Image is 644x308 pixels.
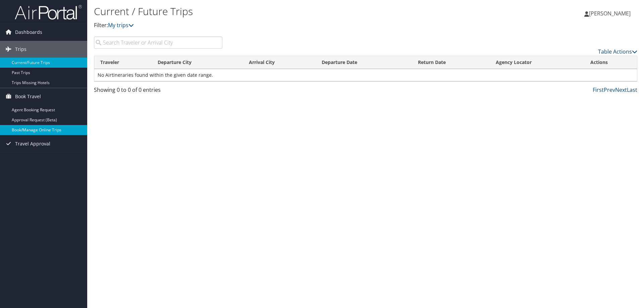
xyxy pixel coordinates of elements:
h1: Current / Future Trips [94,4,456,18]
a: Table Actions [598,48,637,55]
th: Return Date: activate to sort column ascending [412,56,490,69]
span: Travel Approval [15,135,50,152]
img: airportal-logo.png [15,4,82,20]
a: Prev [604,86,615,94]
th: Departure City: activate to sort column ascending [152,56,243,69]
a: My trips [108,21,134,29]
th: Arrival City: activate to sort column ascending [243,56,316,69]
a: Last [627,86,637,94]
span: [PERSON_NAME] [589,10,631,17]
th: Traveler: activate to sort column ascending [94,56,152,69]
a: First [593,86,604,94]
span: Trips [15,41,26,58]
input: Search Traveler or Arrival City [94,37,222,49]
span: Book Travel [15,88,41,105]
th: Agency Locator: activate to sort column ascending [490,56,584,69]
div: Showing 0 to 0 of 0 entries [94,86,222,97]
td: No Airtineraries found within the given date range. [94,69,637,81]
p: Filter: [94,21,456,30]
th: Departure Date: activate to sort column descending [316,56,412,69]
span: Dashboards [15,24,42,41]
a: [PERSON_NAME] [584,3,637,23]
a: Next [615,86,627,94]
th: Actions [584,56,637,69]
